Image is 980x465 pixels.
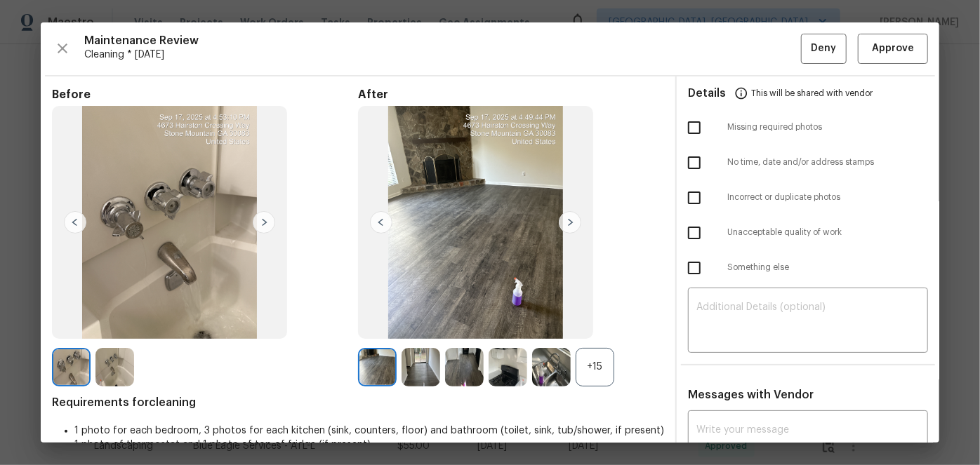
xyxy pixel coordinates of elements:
[688,76,726,110] span: Details
[370,211,392,234] img: left-chevron-button-url
[358,88,664,102] span: After
[751,76,873,110] span: This will be shared with vendor
[727,121,928,133] span: Missing required photos
[677,110,939,145] div: Missing required photos
[559,211,581,234] img: right-chevron-button-url
[84,34,801,48] span: Maintenance Review
[677,145,939,180] div: No time, date and/or address stamps
[727,227,928,238] span: Unacceptable quality of work
[801,34,847,64] button: Deny
[812,40,837,58] span: Deny
[52,88,358,102] span: Before
[688,389,814,400] span: Messages with Vendor
[52,396,664,410] span: Requirements for cleaning
[74,438,664,452] li: 1 photo of thermostat and 1 photo of top of fridge (if present)
[727,156,928,168] span: No time, date and/or address stamps
[727,262,928,274] span: Something else
[74,424,664,438] li: 1 photo for each bedroom, 3 photos for each kitchen (sink, counters, floor) and bathroom (toilet,...
[64,211,86,234] img: left-chevron-button-url
[872,40,914,58] span: Approve
[253,211,275,234] img: right-chevron-button-url
[576,348,614,386] div: +15
[727,191,928,203] span: Incorrect or duplicate photos
[677,250,939,285] div: Something else
[677,180,939,215] div: Incorrect or duplicate photos
[84,48,801,62] span: Cleaning * [DATE]
[677,215,939,250] div: Unacceptable quality of work
[858,34,928,64] button: Approve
